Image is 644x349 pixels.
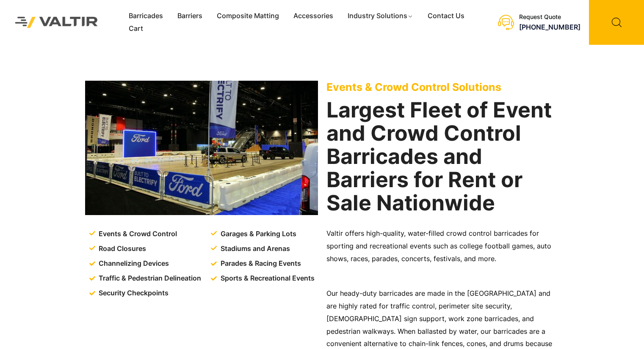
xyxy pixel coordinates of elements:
[519,23,580,31] a: [PHONE_NUMBER]
[519,14,580,21] div: Request Quote
[97,228,177,240] span: Events & Crowd Control
[97,272,201,285] span: Traffic & Pedestrian Delineation
[97,243,146,255] span: Road Closures
[97,257,169,270] span: Channelizing Devices
[340,10,420,22] a: Industry Solutions
[218,272,315,285] span: Sports & Recreational Events
[286,10,340,22] a: Accessories
[6,8,107,36] img: Valtir Rentals
[210,10,286,22] a: Composite Matting
[170,10,210,22] a: Barriers
[420,10,472,22] a: Contact Us
[326,81,559,93] p: Events & Crowd Control Solutions
[122,22,150,35] a: Cart
[218,228,296,240] span: Garages & Parking Lots
[218,243,290,255] span: Stadiums and Arenas
[326,227,559,265] p: Valtir offers high-quality, water-filled crowd control barricades for sporting and recreational e...
[97,287,169,300] span: Security Checkpoints
[326,98,559,215] h2: Largest Fleet of Event and Crowd Control Barricades and Barriers for Rent or Sale Nationwide
[122,10,170,22] a: Barricades
[218,257,301,270] span: Parades & Racing Events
